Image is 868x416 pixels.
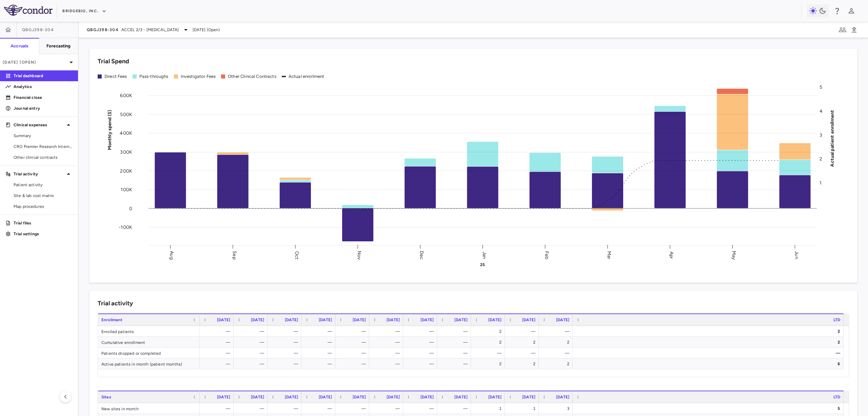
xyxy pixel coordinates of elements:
h6: Trial Spend [98,57,129,66]
div: — [206,348,230,358]
div: — [375,326,400,337]
div: — [308,358,332,369]
div: — [477,348,501,358]
tspan: 300K [120,149,132,155]
tspan: 2 [820,156,822,162]
div: — [375,337,400,348]
div: — [308,348,332,358]
div: — [443,337,468,348]
text: Feb [544,251,550,259]
div: — [240,403,264,414]
div: Active patients in month (patient months) [98,358,200,369]
text: Oct [294,251,300,259]
div: Cumulative enrollment [98,337,200,347]
div: — [375,358,400,369]
div: — [240,326,264,337]
span: LTD [833,395,840,399]
tspan: Actual patient enrollment [829,110,835,167]
span: CRO Premier Research International LLC [14,144,73,150]
div: Actual enrollment [289,73,324,80]
tspan: 400K [120,130,132,136]
tspan: 5 [820,84,822,90]
span: [DATE] [319,395,332,399]
span: [DATE] [387,395,400,399]
tspan: Monthly spend ($) [107,110,113,150]
div: — [274,337,298,348]
div: — [206,337,230,348]
text: Aug [169,251,175,259]
tspan: 4 [820,108,823,114]
p: Trial activity [14,171,64,177]
div: — [511,326,535,337]
span: [DATE] [251,395,264,399]
div: — [409,348,434,358]
div: — [240,348,264,358]
tspan: 500K [120,111,132,117]
span: Summary [14,133,73,139]
div: 1 [477,403,501,414]
div: — [443,326,468,337]
tspan: 1 [820,180,822,186]
div: — [409,358,434,369]
tspan: 600K [120,93,132,98]
span: Site & lab cost matrix [14,193,73,199]
div: — [308,326,332,337]
span: [DATE] [353,318,366,322]
text: Nov [356,250,362,260]
span: [DATE] [454,318,468,322]
div: New sites in month [98,403,200,414]
div: Direct Fees [104,73,127,80]
div: — [274,348,298,358]
div: 2 [511,358,535,369]
text: Jan [481,251,487,259]
span: [DATE] [420,395,434,399]
div: — [206,326,230,337]
img: logo-full-SnFGN8VE.png [4,5,53,16]
span: ACCEL 2/3 - [MEDICAL_DATA] [121,27,179,33]
text: Dec [419,250,425,259]
span: [DATE] [353,395,366,399]
div: 2 [511,337,535,348]
button: BridgeBio, Inc. [62,6,106,17]
div: Other Clinical Contracts [228,73,276,80]
p: Trial files [14,220,73,226]
span: [DATE] [251,318,264,322]
div: — [375,348,400,358]
div: 6 [579,358,840,369]
h6: Forecasting [46,43,71,49]
div: Investigator Fees [181,73,216,80]
span: [DATE] [387,318,400,322]
span: [DATE] [319,318,332,322]
tspan: 200K [120,168,132,174]
span: Patient activity [14,182,73,188]
text: Mar [606,251,612,259]
div: — [240,358,264,369]
tspan: 0 [129,205,132,211]
p: Clinical expenses [14,122,64,128]
div: — [341,326,366,337]
span: [DATE] [454,395,468,399]
div: — [409,326,434,337]
span: [DATE] [217,395,230,399]
div: 2 [579,326,840,337]
div: — [443,358,468,369]
div: — [206,403,230,414]
div: 1 [511,403,535,414]
h6: Trial activity [98,299,133,308]
span: [DATE] [522,318,535,322]
div: — [308,403,332,414]
p: Financial close [14,94,73,101]
span: [DATE] [488,318,501,322]
span: Other clinical contracts [14,154,73,160]
div: — [545,348,569,358]
div: — [274,326,298,337]
tspan: 3 [820,132,822,138]
div: — [545,326,569,337]
span: QBGJ398-304 [22,27,54,32]
span: [DATE] [556,395,569,399]
div: 2 [545,337,569,348]
div: — [443,348,468,358]
span: [DATE] [285,318,298,322]
p: Trial settings [14,231,73,237]
div: — [274,358,298,369]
